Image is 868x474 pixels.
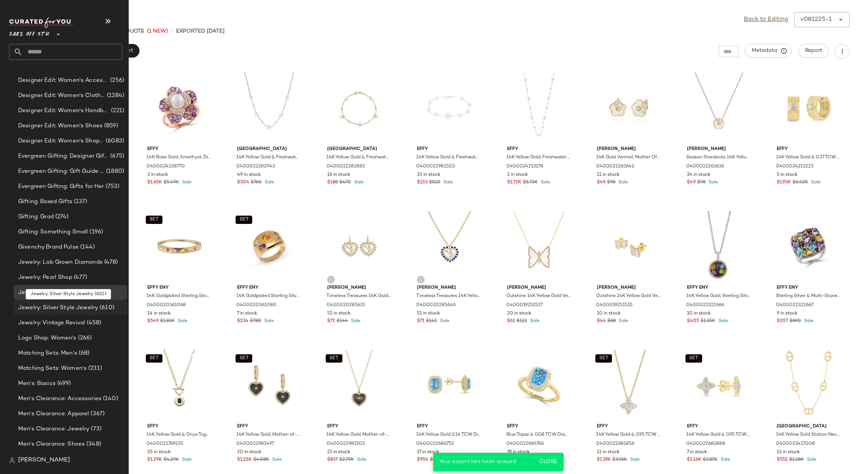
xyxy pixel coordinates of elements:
span: Effy [147,146,212,153]
span: 21 in stock [327,449,350,456]
span: (458) [85,319,101,327]
span: 51 in stock [417,310,440,317]
img: 0400022981497_YELLOWGOLD [231,350,308,420]
span: 0400022263636 [686,163,724,170]
span: Jewelry: Silver Style Jewelry [18,303,98,312]
span: 10 in stock [597,310,621,317]
span: $1.93K [777,179,791,186]
button: Close [536,455,560,469]
span: Effy [687,423,751,430]
span: (231) [87,364,102,373]
span: (137) [72,197,87,206]
span: Men's Clearance: Jewelry [18,425,89,433]
span: Jewelry: Pearl Shop [18,273,72,282]
span: SET [599,356,608,361]
span: (348) [85,440,101,449]
span: 2 in stock [507,172,528,178]
img: 0400022322666 [681,211,757,282]
span: [PERSON_NAME] [417,285,481,291]
span: Jewelry: Lab Grown Diamonds [18,258,103,267]
span: $5.73K [523,179,538,186]
span: 52 in stock [327,310,351,317]
span: 5 in stock [777,172,798,178]
img: 0400022686766_YELLOWGOLDBLUE [501,350,578,420]
span: Sale [806,457,816,462]
span: Timeless Treasures 14K Yellow Gold Vermeil, 12MM Cultured Freshwater Pearl & Crystal Heart Pendan... [416,293,481,300]
img: 0400020285646_BLUE [411,211,487,282]
span: $6.42K [793,179,808,186]
span: 49 in stock [237,172,261,178]
span: $153 [417,179,428,186]
button: SET [685,354,702,363]
span: $1.35K [701,318,715,325]
span: 14K Yellow Gold & Onyx Toggle Necklace [147,432,211,438]
span: [PERSON_NAME] [597,285,661,291]
span: Sale [442,180,453,185]
span: 14K Yellow Gold & 0.37 TCW Textured Diamond Huggie Earrings [776,154,840,161]
span: [GEOGRAPHIC_DATA] [237,146,301,153]
span: [PERSON_NAME] [597,146,661,153]
span: 0400022282881 [326,163,365,170]
span: $234 [237,318,248,325]
span: Men's Clearance: Accessories [18,394,101,403]
span: $72 [327,318,335,325]
span: $144 [337,318,348,325]
span: Season Standouts 14K Yellow Gold Vermeil, Mother Of Pearl & Cubic Zirconia Flower Pendant Necklace [686,154,751,161]
span: $4.29K [164,457,179,463]
span: 0400022681888 [686,441,725,447]
span: 14K Yellow Gold 0.14 TCW Diamond & Blue Topaz Earrings [416,432,481,438]
span: 0400022263642 [596,163,634,170]
img: svg%3e [418,277,423,282]
span: $1.72K [507,179,521,186]
span: Effy [777,146,841,153]
button: Report [798,44,829,58]
span: $188 [327,179,338,186]
span: 0400022322666 [686,302,724,309]
button: SET [595,354,612,363]
span: Sterling Silver & Multi-Stone Cocktail Ring [776,293,840,300]
span: 0400024213178 [506,163,543,170]
span: SET [689,356,698,361]
span: Sale [181,457,192,462]
span: $470 [339,179,351,186]
span: Effy [327,423,392,430]
span: [GEOGRAPHIC_DATA] [327,146,392,153]
span: (140) [101,394,118,403]
span: 14K Yellow Gold, Sterling Silver & Multi Stone Pendant Necklace [686,293,751,300]
span: $1.65K [147,179,162,186]
span: Matching Sets: Men's [18,349,77,358]
span: Effy [147,423,212,430]
span: (256) [109,76,124,85]
span: Designer Edit: Women's Shop All [18,137,104,145]
span: Matching Sets: Women's [18,364,87,373]
span: Men's: Basics [18,379,56,388]
span: $98 [697,179,706,186]
span: 0400022981502 [326,441,365,447]
img: 0400022417008_YELLOWGOLD [771,350,847,420]
span: $304 [237,179,249,186]
span: Effy [507,146,571,153]
span: 11 in stock [597,172,620,178]
span: Men's Clearance: Shoes [18,440,85,449]
img: 0400022981503_YELLOWGOLD [411,72,487,143]
span: 14K Yellow Gold, Mother-of-Pearl & 0.11 TCW Diamond Heart Pendant Necklace [326,432,391,438]
img: 0400022981502_YELLOWGOLD [321,350,398,420]
span: 0400020285631 [326,302,365,309]
span: (675) [109,152,124,161]
span: SET [239,217,248,222]
img: 0400022681888_YELLOWGOLD [681,350,757,420]
span: 14K Goldplated Sterling Silver & Multi Stone Cuff [147,293,211,300]
span: Blue Topaz & 0.08 TCW Diamond Beaded 14K Yellow Gold Ring [506,432,571,438]
span: Jewelry: Vintage Revival [18,319,85,327]
img: 0400021769235_YELLOWGOLD [141,350,218,420]
span: (367) [89,410,105,418]
span: $49 [597,179,606,186]
span: Effy ENY [147,285,212,291]
img: 0400022681856_YELLOWGOLD [591,350,667,420]
span: 7 in stock [237,310,257,317]
span: Sale [271,457,282,462]
span: SET [329,356,339,361]
a: Back to Editing [744,15,788,24]
span: (753) [104,182,120,191]
span: Evergreen Gifting: Gifts for Her [18,182,104,191]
